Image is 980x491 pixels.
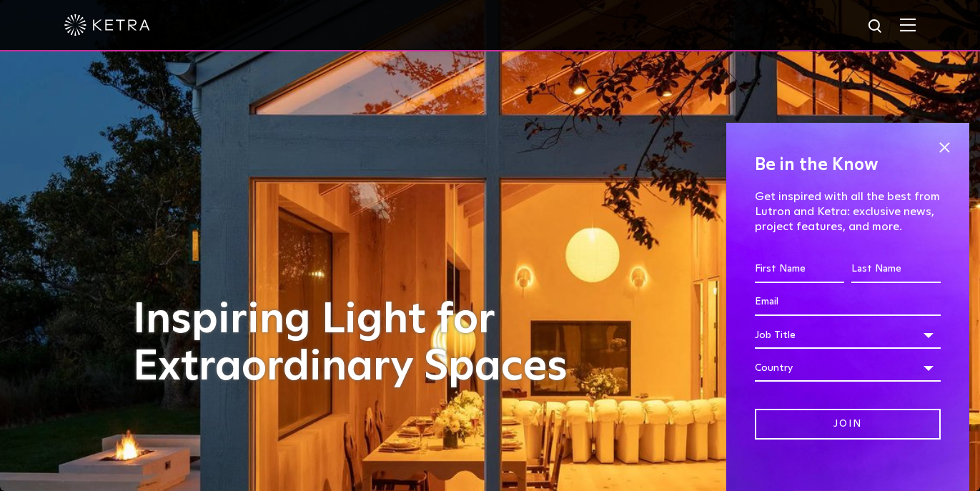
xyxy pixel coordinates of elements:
[64,14,150,36] img: ketra-logo-2019-white
[900,18,916,31] img: Hamburger%20Nav.svg
[755,189,941,234] p: Get inspired with all the best from Lutron and Ketra: exclusive news, project features, and more.
[867,18,885,36] img: search icon
[755,256,844,283] input: First Name
[755,289,941,316] input: Email
[755,409,941,440] input: Join
[755,322,941,349] div: Job Title
[755,354,941,382] div: Country
[133,297,598,391] h1: Inspiring Light for Extraordinary Spaces
[851,256,941,283] input: Last Name
[755,152,941,179] h4: Be in the Know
